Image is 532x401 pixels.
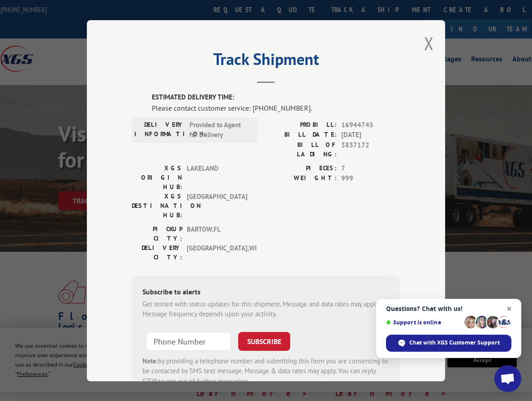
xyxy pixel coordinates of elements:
span: Questions? Chat with us! [386,305,511,312]
button: Close modal [424,31,434,55]
div: by providing a telephone number and submitting this form you are consenting to be contacted by SM... [142,356,390,386]
label: ESTIMATED DELIVERY TIME: [152,92,400,103]
span: LAKELAND [187,163,247,191]
label: WEIGHT: [266,173,337,184]
span: 999 [341,173,400,184]
strong: Note: [142,356,158,365]
label: XGS DESTINATION HUB: [132,191,182,220]
span: 3837172 [341,140,400,159]
input: Phone Number [146,332,231,350]
span: 7 [341,163,400,173]
h2: Track Shipment [132,53,400,70]
div: Subscribe to alerts [142,286,390,299]
span: Chat with XGS Customer Support [409,339,500,347]
span: Support is online [386,319,461,326]
span: BARTOW , FL [187,224,247,243]
span: [DATE] [341,130,400,140]
label: PIECES: [266,163,337,173]
label: XGS ORIGIN HUB: [132,163,182,191]
span: Chat with XGS Customer Support [386,335,511,352]
div: Please contact customer service: [PHONE_NUMBER]. [152,102,400,113]
a: Open chat [494,365,521,392]
label: DELIVERY INFORMATION: [134,120,185,140]
span: [GEOGRAPHIC_DATA] , WI [187,243,247,262]
span: Provided to Agent for Delivery [189,120,250,140]
label: BILL OF LADING: [266,140,337,159]
label: BILL DATE: [266,130,337,140]
label: PROBILL: [266,120,337,130]
span: 16944745 [341,120,400,130]
span: [GEOGRAPHIC_DATA] [187,191,247,220]
label: PICKUP CITY: [132,224,182,243]
div: Get texted with status updates for this shipment. Message and data rates may apply. Message frequ... [142,299,390,319]
label: DELIVERY CITY: [132,243,182,262]
button: SUBSCRIBE [238,332,290,350]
